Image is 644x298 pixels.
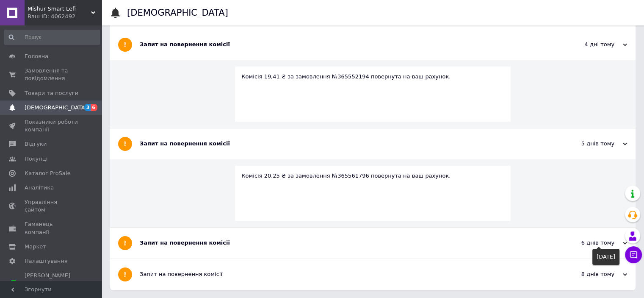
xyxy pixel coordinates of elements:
[625,246,642,263] button: Чат з покупцем
[25,184,54,192] span: Аналітика
[542,239,627,247] div: 6 днів тому
[4,30,100,45] input: Пошук
[25,140,47,148] span: Відгуки
[140,239,542,247] div: Запит на повернення комісії
[84,104,91,111] span: 3
[25,272,78,295] span: [PERSON_NAME] та рахунки
[25,198,78,214] span: Управління сайтом
[25,257,68,265] span: Налаштування
[592,249,619,265] div: [DATE]
[25,243,46,251] span: Маркет
[241,73,504,81] div: Комісія 19,41 ₴ за замовлення №365552194 повернута на ваш рахунок.
[25,170,70,177] span: Каталог ProSale
[140,270,542,278] div: Запит на повернення комісії
[25,118,78,134] span: Показники роботи компанії
[25,104,87,111] span: [DEMOGRAPHIC_DATA]
[542,140,627,148] div: 5 днів тому
[25,89,78,97] span: Товари та послуги
[127,8,228,18] h1: [DEMOGRAPHIC_DATA]
[542,270,627,278] div: 8 днів тому
[25,67,78,82] span: Замовлення та повідомлення
[28,13,102,20] div: Ваш ID: 4062492
[25,155,47,163] span: Покупці
[241,172,504,180] div: Комісія 20,25 ₴ за замовлення №365561796 повернута на ваш рахунок.
[28,5,91,13] span: Mishur Smart Lefi
[25,53,48,60] span: Головна
[140,41,542,48] div: Запит на повернення комісії
[140,140,542,148] div: Запит на повернення комісії
[542,41,627,48] div: 4 дні тому
[25,220,78,236] span: Гаманець компанії
[91,104,97,111] span: 6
